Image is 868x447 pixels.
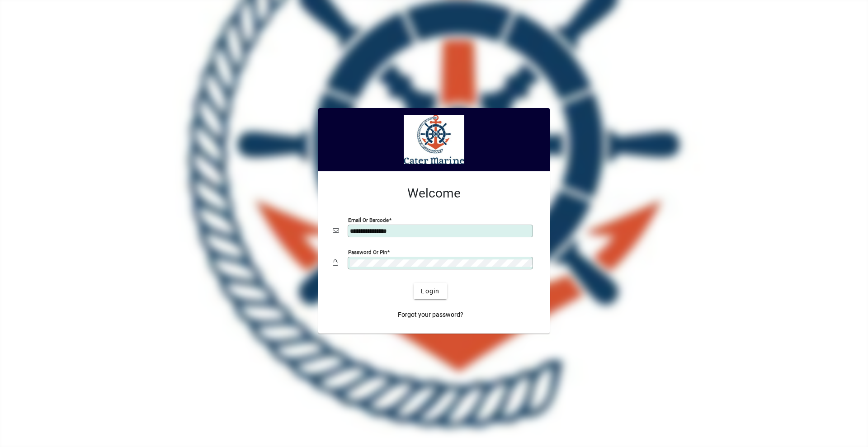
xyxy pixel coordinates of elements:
a: Forgot your password? [394,306,467,323]
button: Login [414,283,447,299]
mat-label: Email or Barcode [348,217,389,223]
mat-label: Password or Pin [348,249,387,255]
span: Forgot your password? [398,310,463,320]
h2: Welcome [333,186,535,201]
span: Login [421,287,439,296]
